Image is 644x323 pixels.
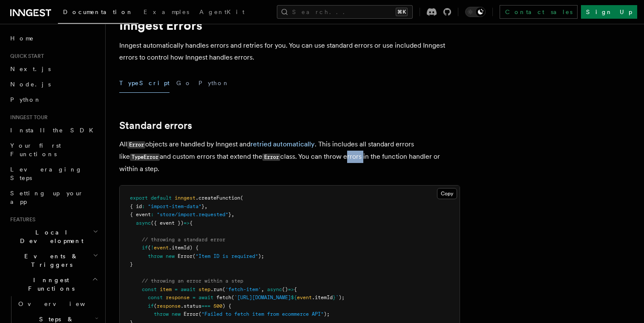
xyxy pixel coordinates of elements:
span: .status [181,303,201,309]
span: Leveraging Steps [10,166,82,181]
span: Python [10,96,41,103]
span: fetch [216,294,231,300]
span: } [130,261,133,267]
button: Copy [437,188,457,199]
span: , [204,203,207,209]
button: Toggle dark mode [465,7,486,17]
h1: Inngest Errors [119,17,460,33]
span: // throwing an error within a step [142,278,243,284]
code: Error [262,154,280,161]
span: if [148,303,154,309]
span: new [172,311,181,317]
button: Events & Triggers [7,249,100,272]
span: .createFunction [195,195,240,201]
span: Local Development [7,228,93,245]
button: Go [176,74,192,93]
span: ); [339,294,345,300]
span: ) { [222,303,231,309]
a: Setting up your app [7,186,100,209]
span: Node.js [10,81,51,88]
span: .itemId) { [169,245,198,251]
span: } [228,212,231,217]
span: => [184,220,190,226]
a: Examples [138,3,194,23]
span: ! [151,245,154,251]
span: throw [154,311,169,317]
span: , [231,212,234,217]
span: Your first Functions [10,142,61,157]
span: export [130,195,148,201]
span: await [198,294,213,300]
span: ); [258,253,264,259]
span: async [136,220,151,226]
span: "import-item-data" [148,203,201,209]
span: Events & Triggers [7,252,93,269]
span: event [154,245,169,251]
span: // throwing a standard error [142,237,225,243]
code: Error [127,141,145,149]
span: ( [148,245,151,251]
kbd: ⌘K [396,8,408,16]
a: Sign Up [581,5,637,19]
span: Documentation [63,9,133,15]
span: response [166,294,190,300]
span: { event [130,212,151,217]
span: => [288,286,294,292]
span: if [142,245,148,251]
span: ( [240,195,243,201]
span: ${ [291,294,297,300]
span: Next.js [10,66,51,72]
span: } [201,203,204,209]
span: { [190,220,193,226]
button: Python [198,74,230,93]
a: Contact sales [500,5,578,19]
span: ` [336,294,339,300]
span: async [267,286,282,292]
a: Python [7,92,100,107]
span: Error [184,311,198,317]
span: : [151,212,154,217]
span: } [333,294,336,300]
span: = [175,286,178,292]
span: Inngest Functions [7,276,92,293]
span: Quick start [7,53,44,60]
code: TypeError [130,154,160,161]
a: Next.js [7,61,100,77]
span: new [166,253,175,259]
a: Documentation [58,3,138,24]
span: inngest [175,195,195,201]
span: = [193,294,195,300]
span: ( [198,311,201,317]
span: event [297,294,312,300]
span: ({ event }) [151,220,184,226]
span: item [160,286,172,292]
a: Your first Functions [7,138,100,162]
span: response [157,303,181,309]
span: , [261,286,264,292]
a: Leveraging Steps [7,162,100,186]
span: ( [231,294,234,300]
span: Inngest tour [7,114,48,121]
span: { id [130,203,142,209]
a: AgentKit [194,3,250,23]
span: 500 [213,303,222,309]
span: ( [222,286,225,292]
a: Install the SDK [7,123,100,138]
span: await [181,286,195,292]
a: Node.js [7,77,100,92]
p: All objects are handled by Inngest and . This includes all standard errors like and custom errors... [119,138,460,175]
span: AgentKit [199,9,244,15]
span: Setting up your app [10,190,83,205]
span: 'fetch-item' [225,286,261,292]
span: const [142,286,157,292]
span: ( [193,253,195,259]
span: "store/import.requested" [157,212,228,217]
span: const [148,294,163,300]
button: Search...⌘K [277,5,413,19]
span: .run [210,286,222,292]
span: : [142,203,145,209]
a: Home [7,31,100,46]
span: ); [324,311,330,317]
span: ( [154,303,157,309]
span: Features [7,216,35,223]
